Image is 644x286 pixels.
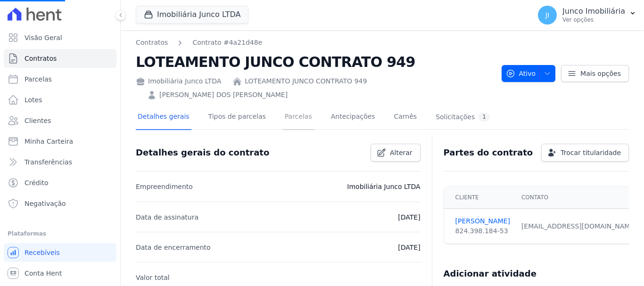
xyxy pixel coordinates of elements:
[8,228,113,239] div: Plataformas
[561,65,629,82] a: Mais opções
[25,248,60,257] span: Recebíveis
[25,137,73,146] span: Minha Carteira
[436,113,490,122] div: Solicitações
[4,194,116,213] a: Negativação
[136,38,262,48] nav: Breadcrumb
[434,105,492,130] a: Solicitações1
[455,216,510,226] a: [PERSON_NAME]
[479,113,490,122] div: 1
[502,65,556,82] button: Ativo
[398,242,420,253] p: [DATE]
[444,147,533,158] h3: Partes do contrato
[25,269,62,278] span: Conta Hent
[25,54,57,63] span: Contratos
[283,105,314,130] a: Parcelas
[206,105,268,130] a: Tipos de parcelas
[4,153,116,172] a: Transferências
[347,181,420,192] p: Imobiliária Junco LTDA
[4,90,116,109] a: Lotes
[4,111,116,130] a: Clientes
[4,28,116,47] a: Visão Geral
[4,132,116,151] a: Minha Carteira
[545,12,549,18] span: JI
[4,49,116,68] a: Contratos
[521,221,637,231] div: [EMAIL_ADDRESS][DOMAIN_NAME]
[25,157,72,167] span: Transferências
[136,51,494,73] h2: LOTEAMENTO JUNCO CONTRATO 949
[444,268,537,279] h3: Adicionar atividade
[25,116,51,125] span: Clientes
[25,33,62,42] span: Visão Geral
[4,243,116,262] a: Recebíveis
[192,38,262,48] a: Contrato #4a21d48e
[136,76,221,86] div: Imobiliária Junco LTDA
[136,212,198,223] p: Data de assinatura
[136,242,211,253] p: Data de encerramento
[580,69,621,78] span: Mais opções
[398,212,420,223] p: [DATE]
[516,187,643,209] th: Contato
[25,178,49,188] span: Crédito
[4,173,116,192] a: Crédito
[25,74,52,84] span: Parcelas
[136,38,494,48] nav: Breadcrumb
[392,105,419,130] a: Carnês
[455,226,510,236] div: 824.398.184-53
[136,105,191,130] a: Detalhes gerais
[562,16,625,24] p: Ver opções
[562,7,625,16] p: Junco Imobiliária
[329,105,377,130] a: Antecipações
[541,144,629,162] a: Trocar titularidade
[561,148,621,157] span: Trocar titularidade
[506,65,536,82] span: Ativo
[390,148,413,157] span: Alterar
[25,199,66,208] span: Negativação
[25,95,42,105] span: Lotes
[4,70,116,89] a: Parcelas
[136,147,269,158] h3: Detalhes gerais do contrato
[371,144,421,162] a: Alterar
[136,181,193,192] p: Empreendimento
[136,272,170,283] p: Valor total
[136,38,168,48] a: Contratos
[4,264,116,283] a: Conta Hent
[136,6,248,24] button: Imobiliária Junco LTDA
[444,187,516,209] th: Cliente
[159,90,288,100] a: [PERSON_NAME] DOS [PERSON_NAME]
[530,2,644,28] button: JI Junco Imobiliária Ver opções
[245,76,367,86] a: LOTEAMENTO JUNCO CONTRATO 949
